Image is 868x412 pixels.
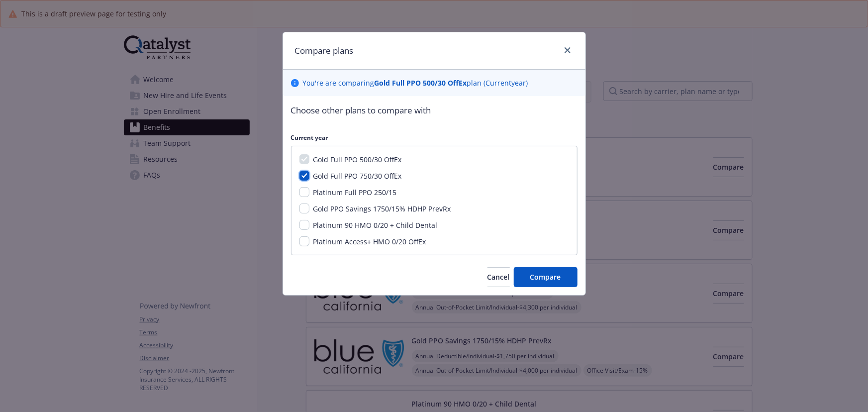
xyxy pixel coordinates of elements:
[313,204,451,213] span: Gold PPO Savings 1750/15% HDHP PrevRx
[514,267,578,287] button: Compare
[487,272,510,282] span: Cancel
[313,188,397,197] span: Platinum Full PPO 250/15
[303,78,528,88] p: You ' re are comparing plan ( Current year)
[291,133,578,142] p: Current year
[375,78,467,88] b: Gold Full PPO 500/30 OffEx
[313,237,426,246] span: Platinum Access+ HMO 0/20 OffEx
[487,267,510,287] button: Cancel
[562,44,574,56] a: close
[313,220,438,230] span: Platinum 90 HMO 0/20 + Child Dental
[313,171,402,181] span: Gold Full PPO 750/30 OffEx
[291,104,578,117] p: Choose other plans to compare with
[295,44,354,57] h1: Compare plans
[530,272,561,282] span: Compare
[313,155,402,164] span: Gold Full PPO 500/30 OffEx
